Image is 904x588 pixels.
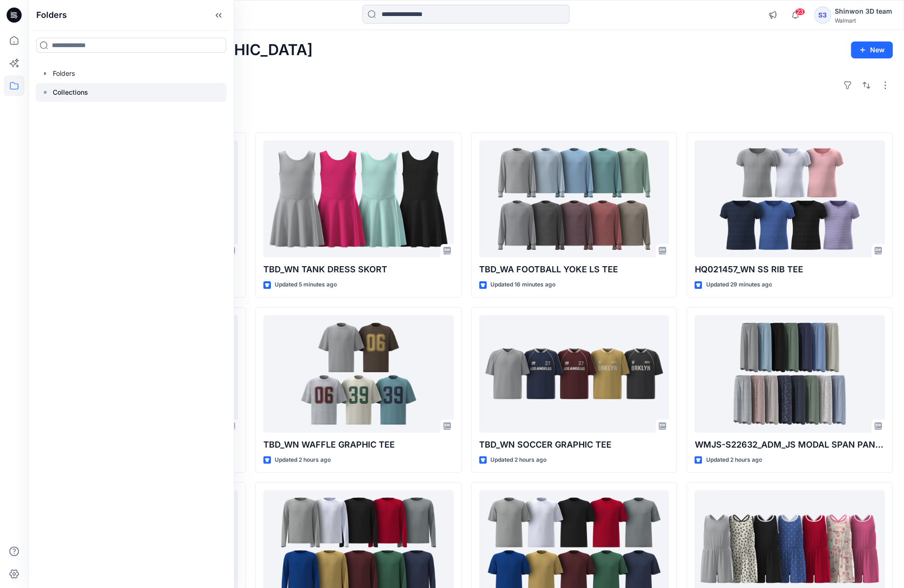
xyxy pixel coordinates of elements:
[694,140,885,258] a: HQ021457_WN SS RIB TEE
[263,438,454,451] p: TBD_WN WAFFLE GRAPHIC TEE
[851,41,893,58] button: New
[694,315,885,433] a: WMJS-S22632_ADM_JS MODAL SPAN PANTS
[263,315,454,433] a: TBD_WN WAFFLE GRAPHIC TEE
[263,140,454,258] a: TBD_WN TANK DRESS SKORT
[835,6,892,17] div: Shinwon 3D team
[490,455,546,465] p: Updated 2 hours ago
[275,455,331,465] p: Updated 2 hours ago
[275,280,337,290] p: Updated 5 minutes ago
[479,263,669,276] p: TBD_WA FOOTBALL YOKE LS TEE
[795,8,805,16] span: 23
[479,438,669,451] p: TBD_WN SOCCER GRAPHIC TEE
[479,140,669,258] a: TBD_WA FOOTBALL YOKE LS TEE
[706,455,762,465] p: Updated 2 hours ago
[694,438,885,451] p: WMJS-S22632_ADM_JS MODAL SPAN PANTS
[53,87,88,98] p: Collections
[706,280,772,290] p: Updated 29 minutes ago
[814,7,831,24] div: S3
[263,263,454,276] p: TBD_WN TANK DRESS SKORT
[40,112,893,123] h4: Styles
[694,263,885,276] p: HQ021457_WN SS RIB TEE
[835,17,892,24] div: Walmart
[479,315,669,433] a: TBD_WN SOCCER GRAPHIC TEE
[490,280,555,290] p: Updated 16 minutes ago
